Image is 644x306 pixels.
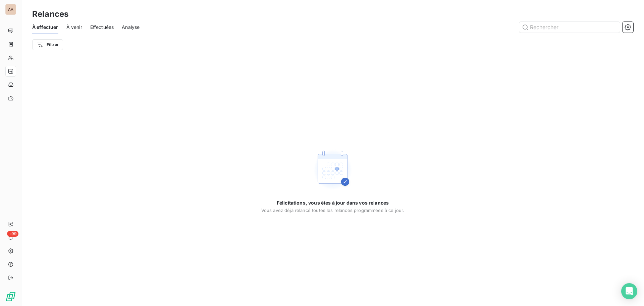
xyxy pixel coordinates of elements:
div: Open Intercom Messenger [621,283,637,299]
span: Vous avez déjà relancé toutes les relances programmées à ce jour. [261,208,405,213]
span: +99 [7,231,18,237]
input: Rechercher [519,22,620,33]
span: Félicitations, vous êtes à jour dans vos relances [277,200,389,206]
img: Logo LeanPay [5,291,16,302]
span: À effectuer [32,24,58,31]
h3: Relances [32,8,68,20]
button: Filtrer [32,39,63,50]
span: À venir [66,24,82,31]
div: AA [5,4,16,15]
span: Effectuées [90,24,114,31]
img: Empty state [311,148,354,191]
span: Analyse [122,24,140,31]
